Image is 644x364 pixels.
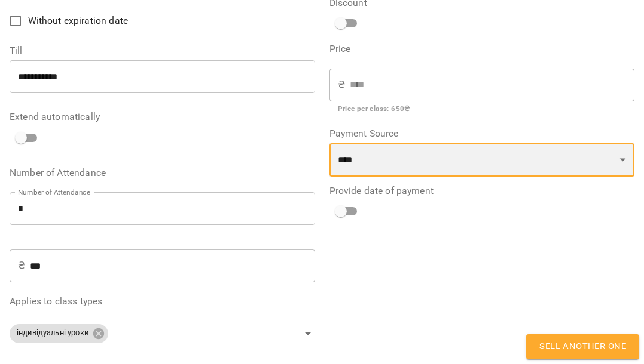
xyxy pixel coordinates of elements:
span: Sell another one [539,339,626,354]
button: Sell another one [526,334,639,359]
label: Extend automatically [10,112,315,122]
div: індивідуальні уроки [10,324,108,343]
label: Payment Source [329,129,635,138]
label: Till [10,46,315,55]
p: ₴ [338,78,345,92]
b: Price per class : 650 ₴ [338,104,410,113]
span: Without expiration date [28,14,128,28]
label: Provide date of payment [329,186,635,196]
span: індивідуальні уроки [10,328,96,339]
label: Applies to class types [10,297,315,306]
p: ₴ [18,258,25,273]
label: Number of Attendance [10,168,315,178]
div: індивідуальні уроки [10,320,315,347]
label: Price [329,44,635,54]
